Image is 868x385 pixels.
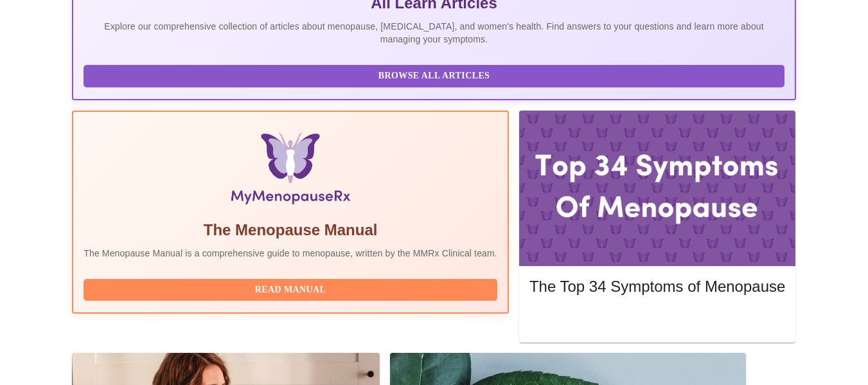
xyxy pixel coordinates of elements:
[84,220,497,240] h5: The Menopause Manual
[149,132,431,210] img: Menopause Manual
[84,283,500,294] a: Read Manual
[84,279,497,301] button: Read Manual
[84,69,788,80] a: Browse All Articles
[529,313,788,324] a: Read More
[542,312,772,328] span: Read More
[84,65,784,87] button: Browse All Articles
[96,68,772,84] span: Browse All Articles
[96,282,484,298] span: Read Manual
[84,20,784,46] p: Explore our comprehensive collection of articles about menopause, [MEDICAL_DATA], and women's hea...
[84,247,497,260] p: The Menopause Manual is a comprehensive guide to menopause, written by the MMRx Clinical team.
[529,309,785,331] button: Read More
[529,276,785,297] h5: The Top 34 Symptoms of Menopause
